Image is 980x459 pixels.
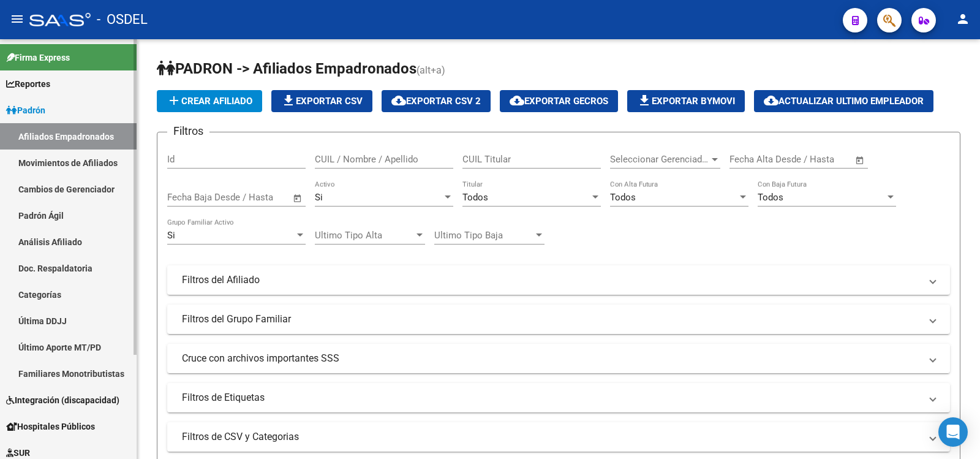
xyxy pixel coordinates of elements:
[637,96,735,107] span: Exportar Bymovi
[10,12,24,26] mat-icon: menu
[434,230,533,241] span: Ultimo Tipo Baja
[417,64,445,76] span: (alt+a)
[627,90,745,112] button: Exportar Bymovi
[271,90,372,112] button: Exportar CSV
[382,90,491,112] button: Exportar CSV 2
[6,104,45,117] span: Padrón
[510,96,608,107] span: Exportar GECROS
[167,383,950,412] mat-expansion-panel-header: Filtros de Etiquetas
[637,93,652,108] mat-icon: file_download
[853,153,867,167] button: Open calendar
[729,154,769,165] input: Start date
[315,230,414,241] span: Ultimo Tipo Alta
[182,430,921,444] mat-panel-title: Filtros de CSV y Categorias
[167,422,950,452] mat-expansion-panel-header: Filtros de CSV y Categorias
[218,192,277,203] input: End date
[182,391,921,404] mat-panel-title: Filtros de Etiquetas
[754,90,933,112] button: Actualizar ultimo Empleador
[938,417,968,447] div: Open Intercom Messenger
[167,93,181,108] mat-icon: add
[780,154,840,165] input: End date
[182,273,921,287] mat-panel-title: Filtros del Afiliado
[462,192,488,203] span: Todos
[610,154,709,165] span: Seleccionar Gerenciador
[391,93,406,108] mat-icon: cloud_download
[167,305,950,334] mat-expansion-panel-header: Filtros del Grupo Familiar
[510,93,524,108] mat-icon: cloud_download
[6,77,50,91] span: Reportes
[157,90,262,112] button: Crear Afiliado
[956,12,970,26] mat-icon: person
[167,96,252,107] span: Crear Afiliado
[764,93,778,108] mat-icon: cloud_download
[391,96,481,107] span: Exportar CSV 2
[291,191,305,205] button: Open calendar
[157,60,417,77] span: PADRON -> Afiliados Empadronados
[758,192,783,203] span: Todos
[610,192,636,203] span: Todos
[6,51,70,64] span: Firma Express
[167,265,950,295] mat-expansion-panel-header: Filtros del Afiliado
[500,90,618,112] button: Exportar GECROS
[97,6,148,33] span: - OSDEL
[6,393,119,407] span: Integración (discapacidad)
[764,96,924,107] span: Actualizar ultimo Empleador
[182,313,921,326] mat-panel-title: Filtros del Grupo Familiar
[182,352,921,365] mat-panel-title: Cruce con archivos importantes SSS
[281,93,296,108] mat-icon: file_download
[167,230,175,241] span: Si
[167,192,207,203] input: Start date
[315,192,323,203] span: Si
[281,96,363,107] span: Exportar CSV
[6,420,95,433] span: Hospitales Públicos
[167,123,209,140] h3: Filtros
[167,344,950,373] mat-expansion-panel-header: Cruce con archivos importantes SSS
